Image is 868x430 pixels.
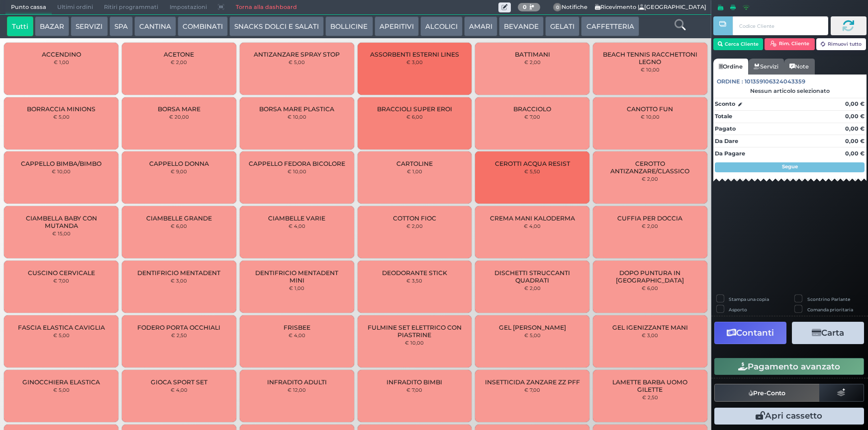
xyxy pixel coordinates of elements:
[22,378,100,386] span: GINOCCHIERA ELASTICA
[259,105,334,113] span: BORSA MARE PLASTICA
[485,378,580,386] span: INSETTICIDA ZANZARE ZZ PFF
[289,223,305,229] small: € 4,00
[499,16,544,36] button: BEVANDE
[641,67,660,72] small: € 10,00
[164,0,212,14] span: Impostazioni
[816,38,867,50] button: Rimuovi tutto
[515,51,550,58] span: BATTIMANI
[289,285,304,291] small: € 1,00
[146,215,212,222] span: CIAMBELLE GRANDE
[642,223,658,229] small: € 2,00
[27,105,96,113] span: BORRACCIA MINIONS
[545,16,579,36] button: GELATI
[524,114,540,120] small: € 7,00
[53,332,70,338] small: € 5,00
[406,387,422,393] small: € 7,00
[715,138,738,144] strong: Da Dare
[171,168,187,174] small: € 9,00
[714,358,864,375] button: Pagamento avanzato
[151,378,207,386] span: GIOCA SPORT SET
[377,105,452,113] span: BRACCIOLI SUPER EROI
[42,51,81,58] span: ACCENDINO
[267,378,327,386] span: INFRADITO ADULTI
[627,105,673,113] span: CANOTTO FUN
[714,384,820,402] button: Pre-Conto
[601,378,699,393] span: LAMETTE BARBA UOMO GILETTE
[268,215,325,222] span: CIAMBELLE VARIE
[396,160,433,167] span: CARTOLINE
[490,215,575,222] span: CREMA MANI KALODERMA
[54,59,69,65] small: € 1,00
[524,59,541,65] small: € 2,00
[393,215,436,222] span: COTTON FIOC
[807,306,853,313] label: Comanda prioritaria
[729,306,747,313] label: Asporto
[171,387,188,393] small: € 4,00
[12,215,110,229] span: CIAMBELLA BABY CON MUTANDA
[729,296,769,302] label: Stampa una copia
[407,168,422,174] small: € 1,00
[406,59,423,65] small: € 3,00
[386,378,442,386] span: INFRADITO BIMBI
[288,168,306,174] small: € 10,00
[845,150,865,157] strong: 0,00 €
[745,77,805,86] span: 101359106324043359
[553,3,562,12] span: 0
[601,160,699,175] span: CEROTTO ANTIZANZARE/CLASSICO
[178,16,228,36] button: COMBINATI
[523,3,527,10] b: 0
[52,230,71,236] small: € 15,00
[524,223,541,229] small: € 4,00
[784,59,814,74] a: Note
[495,160,570,167] span: CEROTTI ACQUA RESIST
[845,125,865,132] strong: 0,00 €
[53,278,69,284] small: € 7,00
[782,163,798,170] strong: Segue
[35,16,69,36] button: BAZAR
[52,0,98,14] span: Ultimi ordini
[248,269,346,284] span: DENTIFRICIO MENTADENT MINI
[715,125,736,132] strong: Pagato
[524,168,540,174] small: € 5,50
[406,114,423,120] small: € 6,00
[109,16,133,36] button: SPA
[845,138,865,144] strong: 0,00 €
[28,269,95,277] span: CUSCINO CERVICALE
[715,100,735,108] strong: Sconto
[53,114,70,120] small: € 5,00
[230,0,302,14] a: Torna alla dashboard
[513,105,551,113] span: BRACCIOLO
[7,16,33,36] button: Tutti
[406,278,422,284] small: € 3,50
[845,113,865,120] strong: 0,00 €
[405,340,424,346] small: € 10,00
[642,394,658,400] small: € 2,50
[581,16,639,36] button: CAFFETTERIA
[21,160,101,167] span: CAPPELLO BIMBA/BIMBO
[714,322,786,344] button: Contanti
[134,16,176,36] button: CANTINA
[289,59,305,65] small: € 5,00
[5,0,52,14] span: Punto cassa
[406,223,423,229] small: € 2,00
[366,324,463,339] span: FULMINE SET ELETTRICO CON PIASTRINE
[171,223,187,229] small: € 6,00
[715,113,732,120] strong: Totale
[254,51,340,58] span: ANTIZANZARE SPRAY STOP
[382,269,447,277] span: DEODORANTE STICK
[641,114,660,120] small: € 10,00
[642,332,658,338] small: € 3,00
[715,150,745,157] strong: Da Pagare
[748,59,784,74] a: Servizi
[792,322,864,344] button: Carta
[149,160,209,167] span: CAPPELLO DONNA
[765,38,815,50] button: Rim. Cliente
[249,160,345,167] span: CAPPELLO FEDORA BICOLORE
[325,16,373,36] button: BOLLICINE
[137,269,220,277] span: DENTIFRICIO MENTADENT
[288,387,306,393] small: € 12,00
[524,285,541,291] small: € 2,00
[71,16,107,36] button: SERVIZI
[284,324,310,331] span: FRISBEE
[229,16,324,36] button: SNACKS DOLCI E SALATI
